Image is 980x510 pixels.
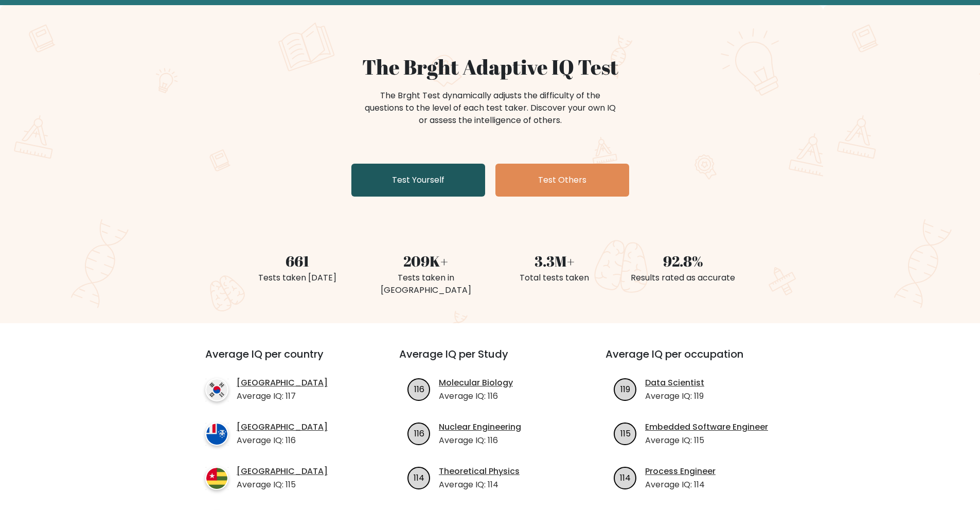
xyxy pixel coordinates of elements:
a: Embedded Software Engineer [645,421,768,433]
a: Process Engineer [645,465,716,478]
div: The Brght Test dynamically adjusts the difficulty of the questions to the level of each test take... [362,90,619,127]
p: Average IQ: 116 [439,434,521,447]
p: Average IQ: 115 [237,479,328,491]
text: 114 [620,471,631,483]
img: country [205,467,228,490]
p: Average IQ: 114 [439,479,520,491]
p: Average IQ: 119 [645,390,704,402]
a: [GEOGRAPHIC_DATA] [237,377,328,389]
text: 115 [620,427,631,439]
h1: The Brght Adaptive IQ Test [239,55,741,79]
text: 116 [414,383,424,395]
a: [GEOGRAPHIC_DATA] [237,465,328,478]
img: country [205,423,228,446]
div: 209K+ [368,250,484,272]
div: Tests taken in [GEOGRAPHIC_DATA] [368,272,484,296]
div: Results rated as accurate [625,272,741,284]
h3: Average IQ per Study [399,348,581,373]
img: country [205,378,228,401]
p: Average IQ: 116 [439,390,513,402]
div: 3.3M+ [496,250,613,272]
a: Molecular Biology [439,377,513,389]
p: Average IQ: 114 [645,479,716,491]
a: Test Yourself [351,164,485,197]
p: Average IQ: 116 [237,434,328,447]
p: Average IQ: 117 [237,390,328,402]
div: 661 [239,250,355,272]
p: Average IQ: 115 [645,434,768,447]
h3: Average IQ per country [205,348,362,373]
text: 119 [620,383,630,395]
a: Data Scientist [645,377,704,389]
text: 114 [414,471,424,483]
a: Test Others [495,164,629,197]
text: 116 [414,427,424,439]
a: Nuclear Engineering [439,421,521,433]
div: Tests taken [DATE] [239,272,355,284]
div: 92.8% [625,250,741,272]
div: Total tests taken [496,272,613,284]
a: [GEOGRAPHIC_DATA] [237,421,328,433]
a: Theoretical Physics [439,465,520,478]
h3: Average IQ per occupation [605,348,787,373]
